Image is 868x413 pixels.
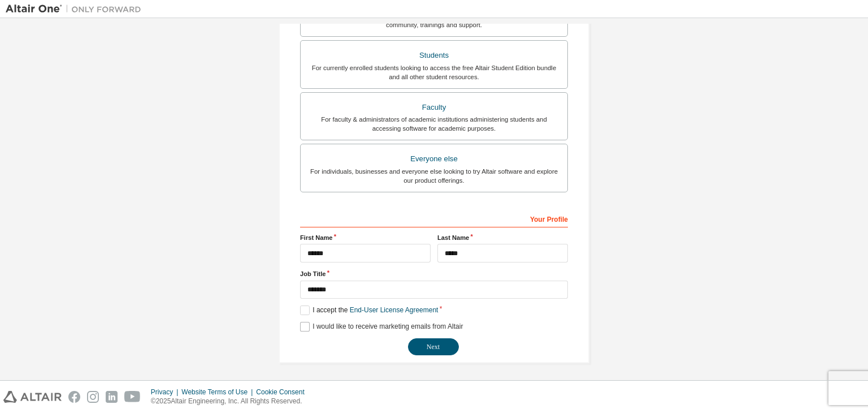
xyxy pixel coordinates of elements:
[307,48,561,63] div: Students
[3,391,62,403] img: altair_logo.svg
[408,338,459,355] button: Next
[256,388,311,397] div: Cookie Consent
[300,322,463,332] label: I would like to receive marketing emails from Altair
[181,388,256,397] div: Website Terms of Use
[307,151,561,167] div: Everyone else
[307,63,561,81] div: For currently enrolled students looking to access the free Altair Student Edition bundle and all ...
[300,233,431,242] label: First Name
[106,391,118,403] img: linkedin.svg
[307,100,561,115] div: Faculty
[437,233,568,242] label: Last Name
[350,306,439,314] a: End-User License Agreement
[300,306,438,315] label: I accept the
[300,269,568,278] label: Job Title
[87,391,99,403] img: instagram.svg
[307,167,561,185] div: For individuals, businesses and everyone else looking to try Altair software and explore our prod...
[68,391,80,403] img: facebook.svg
[300,209,568,227] div: Your Profile
[307,115,561,133] div: For faculty & administrators of academic institutions administering students and accessing softwa...
[124,391,141,403] img: youtube.svg
[6,3,147,15] img: Altair One
[151,397,311,406] p: © 2025 Altair Engineering, Inc. All Rights Reserved.
[151,388,181,397] div: Privacy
